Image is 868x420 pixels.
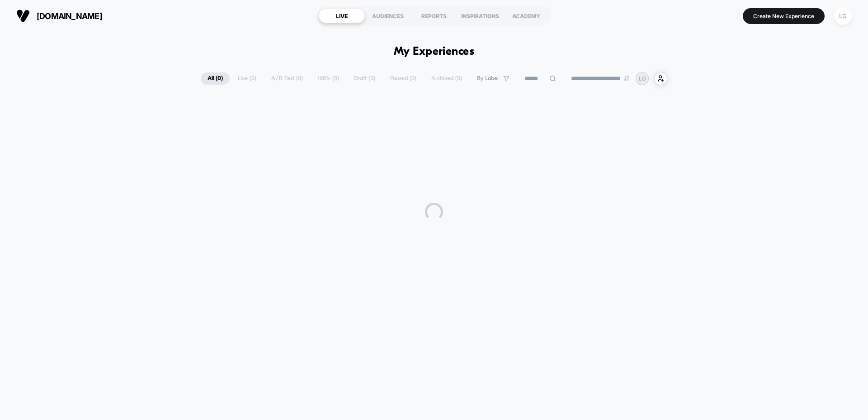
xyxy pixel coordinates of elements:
button: [DOMAIN_NAME] [14,9,105,23]
span: All ( 0 ) [201,72,230,85]
h1: My Experiences [394,45,475,58]
div: AUDIENCES [365,9,411,23]
div: INSPIRATIONS [457,9,503,23]
div: LG [834,7,852,25]
div: REPORTS [411,9,457,23]
img: Visually logo [16,9,30,23]
span: By Label [477,75,499,82]
button: Create New Experience [743,8,825,24]
span: [DOMAIN_NAME] [37,11,102,21]
p: LG [639,75,646,82]
img: end [624,76,629,81]
button: LG [831,7,854,25]
div: LIVE [319,9,365,23]
div: ACADEMY [503,9,549,23]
